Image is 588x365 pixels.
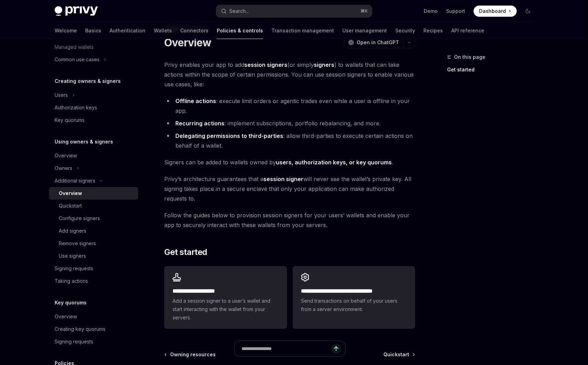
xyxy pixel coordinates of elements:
[49,89,138,101] button: Users
[49,162,138,174] button: Owners
[173,297,278,322] span: Add a session signer to a user’s wallet and start interacting with the wallet from your servers.
[474,6,517,17] a: Dashboard
[49,53,138,66] button: Common use cases
[263,176,303,182] strong: session signer
[49,310,138,323] a: Overview
[164,60,415,89] span: Privy enables your app to add (or simply ) to wallets that can take actions within the scope of c...
[49,237,138,250] a: Remove signers
[424,8,438,15] a: Demo
[331,344,341,354] button: Send message
[59,252,86,260] div: Use signers
[59,239,96,248] div: Remove signers
[395,22,415,39] a: Security
[49,187,138,200] a: Overview
[244,61,287,68] strong: session signers
[59,227,86,235] div: Add signers
[49,101,138,114] a: Authorization keys
[175,120,224,127] strong: Recurring actions
[217,22,263,39] a: Policies & controls
[49,149,138,162] a: Overview
[423,22,443,39] a: Recipes
[216,5,372,17] button: Search...⌘K
[175,132,283,139] strong: Delegating permissions to third-parties
[49,262,138,275] a: Signing requests
[446,8,465,15] a: Support
[110,22,145,39] a: Authentication
[360,8,368,14] span: ⌘ K
[357,39,399,46] span: Open in ChatGPT
[55,177,95,185] div: Additional signers
[55,6,98,16] img: dark logo
[49,212,138,225] a: Configure signers
[164,247,207,258] span: Get started
[49,174,138,187] button: Additional signers
[55,325,105,333] div: Creating key quorums
[55,298,87,307] h5: Key quorums
[55,22,77,39] a: Welcome
[49,335,138,348] a: Signing requests
[271,22,334,39] a: Transaction management
[522,6,533,17] button: Toggle dark mode
[55,91,68,99] div: Users
[55,55,100,64] div: Common use cases
[49,114,138,126] a: Key quorums
[59,202,82,210] div: Quickstart
[276,159,392,166] a: users, authorization keys, or key quorums
[49,225,138,237] a: Add signers
[344,37,403,48] button: Open in ChatGPT
[164,36,211,49] h1: Overview
[85,22,101,39] a: Basics
[49,275,138,287] a: Taking actions
[479,8,506,15] span: Dashboard
[59,189,82,197] div: Overview
[154,22,172,39] a: Wallets
[55,277,88,285] div: Taking actions
[59,214,100,223] div: Configure signers
[55,264,93,273] div: Signing requests
[314,61,334,68] strong: signers
[55,164,72,172] div: Owners
[55,103,97,112] div: Authorization keys
[49,200,138,212] a: Quickstart
[164,266,287,329] a: **** **** **** *****Add a session signer to a user’s wallet and start interacting with the wallet...
[301,297,407,313] span: Send transactions on behalf of your users from a server environment.
[451,22,484,39] a: API reference
[164,96,415,116] li: : execute limit orders or agentic trades even while a user is offline in your app.
[241,341,331,356] input: Ask a question...
[180,22,208,39] a: Connectors
[55,116,85,124] div: Key quorums
[164,210,415,230] span: Follow the guides below to provision session signers for your users’ wallets and enable your app ...
[49,323,138,335] a: Creating key quorums
[229,7,249,15] div: Search...
[55,337,93,346] div: Signing requests
[342,22,387,39] a: User management
[55,312,77,321] div: Overview
[175,98,216,104] strong: Offline actions
[55,138,113,146] h5: Using owners & signers
[164,174,415,203] span: Privy’s architecture guarantees that a will never see the wallet’s private key. All signing takes...
[164,157,415,167] span: Signers can be added to wallets owned by .
[447,64,539,75] a: Get started
[55,152,77,160] div: Overview
[164,131,415,150] li: : allow third-parties to execute certain actions on behalf of a wallet.
[164,118,415,128] li: : implement subscriptions, portfolio rebalancing, and more.
[454,53,485,61] span: On this page
[55,77,121,85] h5: Creating owners & signers
[49,250,138,262] a: Use signers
